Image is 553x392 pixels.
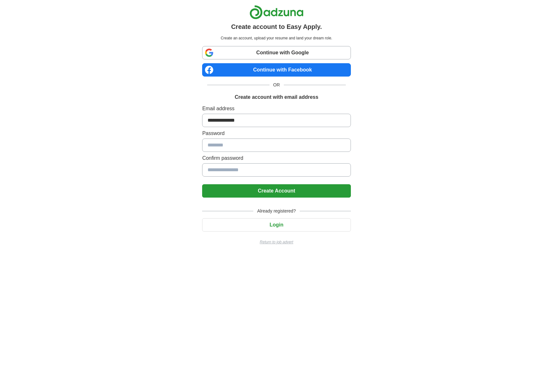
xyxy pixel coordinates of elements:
[249,5,304,19] img: Adzuna logo
[202,130,351,137] label: Password
[202,184,351,198] button: Create Account
[202,239,351,245] a: Return to job advert
[203,35,349,41] p: Create an account, upload your resume and land your dream role.
[231,22,322,31] h1: Create account to Easy Apply.
[270,82,284,88] span: OR
[202,154,351,162] label: Confirm password
[202,105,351,112] label: Email address
[202,222,351,227] a: Login
[202,63,351,77] a: Continue with Facebook
[235,93,318,101] h1: Create account with email address
[253,208,299,214] span: Already registered?
[202,46,351,59] a: Continue with Google
[202,218,351,232] button: Login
